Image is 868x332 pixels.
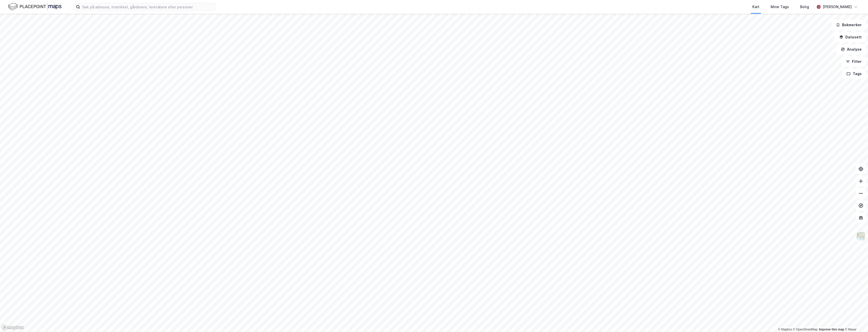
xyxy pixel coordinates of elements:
[832,20,866,30] button: Bokmerker
[752,4,759,10] div: Kart
[823,4,852,10] div: [PERSON_NAME]
[8,2,62,11] img: logo.f888ab2527a4732fd821a326f86c7f29.svg
[778,328,792,331] a: Mapbox
[771,4,789,10] div: Mine Tags
[835,32,866,42] button: Datasett
[2,325,24,330] a: Mapbox homepage
[842,56,866,67] button: Filter
[856,231,866,241] img: Z
[793,328,818,331] a: OpenStreetMap
[80,3,216,11] input: Søk på adresse, matrikkel, gårdeiere, leietakere eller personer
[842,69,866,79] button: Tags
[819,328,844,331] a: Improve this map
[836,44,866,54] button: Analyse
[843,308,868,332] iframe: Chat Widget
[800,4,809,10] div: Bolig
